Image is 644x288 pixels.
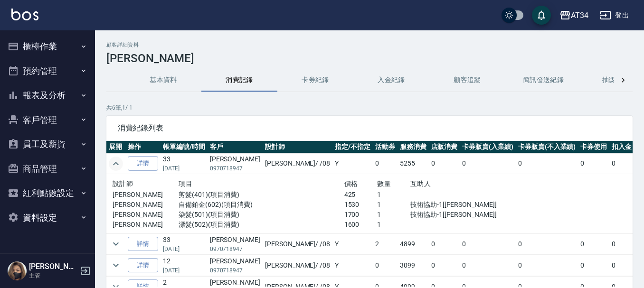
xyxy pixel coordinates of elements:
td: [PERSON_NAME] / /08 [263,233,332,254]
td: 0 [578,153,609,174]
span: 價格 [344,180,358,187]
button: 簡訊發送紀錄 [505,69,581,92]
p: 0970718947 [210,266,260,275]
button: 顧客追蹤 [429,69,505,92]
button: 基本資料 [125,69,201,92]
a: 詳情 [128,258,158,273]
h3: [PERSON_NAME] [106,52,633,65]
td: 0 [516,153,578,174]
p: 1 [377,190,410,200]
p: [DATE] [163,164,205,173]
div: AT34 [571,9,588,21]
th: 客戶 [208,141,263,153]
th: 帳單編號/時間 [161,141,208,153]
td: [PERSON_NAME] / /08 [263,255,332,276]
button: 員工及薪資 [4,132,91,157]
img: Person [8,261,27,280]
a: 詳情 [128,237,158,251]
span: 互助人 [410,180,431,187]
td: 0 [429,233,460,254]
td: [PERSON_NAME] / /08 [263,153,332,174]
td: 0 [578,255,609,276]
button: 登出 [596,7,633,24]
button: 預約管理 [4,59,91,84]
p: 技術協助-1[[PERSON_NAME]] [410,210,510,220]
td: 33 [161,153,208,174]
span: 設計師 [113,180,133,187]
td: 0 [609,233,634,254]
td: [PERSON_NAME] [208,255,263,276]
p: 漂髮(502)(項目消費) [179,220,344,230]
button: 商品管理 [4,157,91,181]
button: 報表及分析 [4,83,91,108]
p: 自備鉑金(602)(項目消費) [179,200,344,210]
p: 1 [377,210,410,220]
p: 技術協助-1[[PERSON_NAME]] [410,200,510,210]
td: Y [332,153,373,174]
button: 消費記錄 [201,69,277,92]
th: 扣入金 [609,141,634,153]
td: 12 [161,255,208,276]
td: 0 [516,255,578,276]
th: 卡券使用 [578,141,609,153]
button: AT34 [556,6,592,25]
td: 0 [609,153,634,174]
td: 0 [373,153,398,174]
td: 4899 [398,233,429,254]
button: 客戶管理 [4,108,91,132]
td: 0 [460,153,516,174]
p: [PERSON_NAME] [113,190,179,200]
th: 服務消費 [398,141,429,153]
p: 425 [344,190,378,200]
span: 數量 [377,180,391,187]
p: [PERSON_NAME] [113,210,179,220]
td: 0 [429,153,460,174]
span: 消費紀錄列表 [118,123,621,133]
td: 0 [429,255,460,276]
th: 操作 [125,141,161,153]
h5: [PERSON_NAME] [29,262,77,271]
span: 項目 [179,180,192,187]
th: 卡券販賣(不入業績) [516,141,578,153]
p: [DATE] [163,245,205,253]
td: 0 [373,255,398,276]
p: [PERSON_NAME] [113,200,179,210]
td: 2 [373,233,398,254]
th: 卡券販賣(入業績) [460,141,516,153]
button: 櫃檯作業 [4,34,91,59]
button: expand row [109,258,123,272]
td: 0 [516,233,578,254]
td: 33 [161,233,208,254]
p: 1530 [344,200,378,210]
th: 活動券 [373,141,398,153]
button: 卡券紀錄 [277,69,353,92]
td: 3099 [398,255,429,276]
td: 0 [609,255,634,276]
button: 入金紀錄 [353,69,429,92]
h2: 顧客詳細資料 [106,42,633,48]
td: Y [332,255,373,276]
a: 詳情 [128,156,158,171]
img: Logo [11,9,38,20]
p: 0970718947 [210,164,260,173]
p: 1600 [344,220,378,230]
td: 0 [460,255,516,276]
p: 1 [377,200,410,210]
p: 共 6 筆, 1 / 1 [106,103,633,112]
p: [DATE] [163,266,205,275]
button: expand row [109,157,123,171]
p: 1700 [344,210,378,220]
td: Y [332,233,373,254]
td: [PERSON_NAME] [208,153,263,174]
td: 0 [578,233,609,254]
td: 5255 [398,153,429,174]
button: 資料設定 [4,205,91,230]
th: 指定/不指定 [332,141,373,153]
th: 展開 [106,141,125,153]
button: expand row [109,237,123,251]
th: 設計師 [263,141,332,153]
button: 紅利點數設定 [4,181,91,205]
p: [PERSON_NAME] [113,220,179,230]
p: 1 [377,220,410,230]
td: [PERSON_NAME] [208,233,263,254]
